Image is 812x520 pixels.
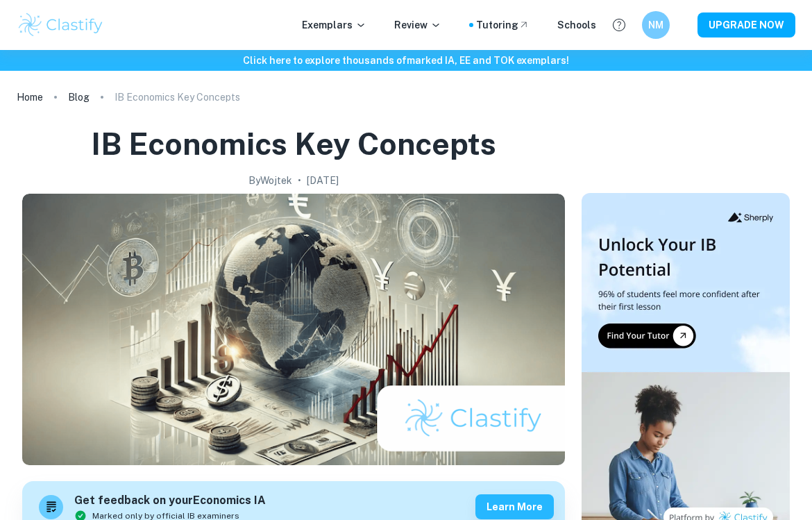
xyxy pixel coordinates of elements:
p: • [298,173,301,188]
h1: IB Economics Key Concepts [91,124,496,165]
a: Blog [68,87,90,107]
a: Tutoring [476,17,530,33]
img: Clastify logo [17,11,105,39]
p: IB Economics Key Concepts [115,90,240,105]
p: Review [394,17,441,33]
h2: [DATE] [307,173,339,188]
button: UPGRADE NOW [697,12,795,37]
a: Home [17,87,43,107]
h6: Get feedback on your Economics IA [74,492,266,510]
a: Schools [557,17,596,33]
h2: By Wojtek [248,173,292,188]
h6: NM [648,17,664,33]
button: Help and Feedback [607,13,631,37]
h6: Click here to explore thousands of marked IA, EE and TOK exemplars ! [3,53,809,68]
button: Learn more [475,494,554,519]
img: IB Economics Key Concepts cover image [22,194,565,465]
button: NM [642,11,670,39]
p: Exemplars [302,17,366,33]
